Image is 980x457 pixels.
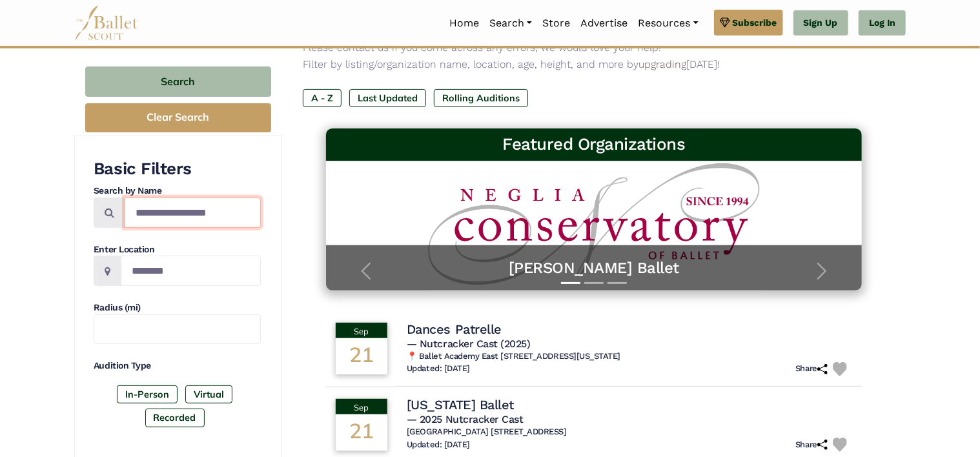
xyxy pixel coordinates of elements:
[336,414,387,451] div: 21
[484,10,537,37] a: Search
[407,396,514,413] h4: [US_STATE] Ballet
[303,89,342,107] label: A - Z
[85,103,271,132] button: Clear Search
[733,15,777,30] span: Subscribe
[407,413,523,425] span: — 2025 Nutcracker Cast
[85,66,271,97] button: Search
[185,385,232,403] label: Virtual
[349,89,426,107] label: Last Updated
[407,363,470,374] h6: Updated: [DATE]
[336,399,387,414] div: Sep
[434,89,528,107] label: Rolling Auditions
[407,338,530,350] span: — Nutcracker Cast (2025)
[407,440,470,451] h6: Updated: [DATE]
[336,338,387,374] div: 21
[339,258,849,278] a: [PERSON_NAME] Ballet
[303,56,885,73] p: Filter by listing/organization name, location, age, height, and more by [DATE]!
[638,58,686,70] a: upgrading
[537,10,575,37] a: Store
[94,360,261,372] h4: Audition Type
[407,427,852,438] h6: [GEOGRAPHIC_DATA] [STREET_ADDRESS]
[94,185,261,198] h4: Search by Name
[793,10,848,36] a: Sign Up
[336,134,852,156] h3: Featured Organizations
[145,409,205,427] label: Recorded
[859,10,906,36] a: Log In
[407,351,852,362] h6: 📍 Ballet Academy East [STREET_ADDRESS][US_STATE]
[575,10,633,37] a: Advertise
[121,256,261,286] input: Location
[336,323,387,338] div: Sep
[444,10,484,37] a: Home
[795,440,828,451] h6: Share
[584,276,604,290] button: Slide 2
[714,10,783,36] a: Subscribe
[633,10,703,37] a: Resources
[561,276,580,290] button: Slide 1
[125,198,261,228] input: Search by names...
[407,321,502,338] h4: Dances Patrelle
[94,158,261,180] h3: Basic Filters
[607,276,627,290] button: Slide 3
[94,301,261,314] h4: Radius (mi)
[117,385,178,403] label: In-Person
[720,15,730,30] img: gem.svg
[795,363,828,374] h6: Share
[94,243,261,256] h4: Enter Location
